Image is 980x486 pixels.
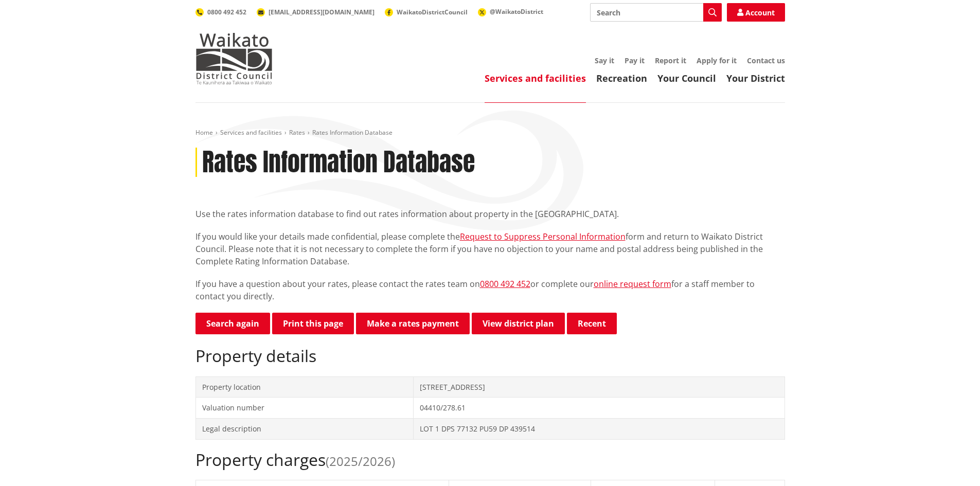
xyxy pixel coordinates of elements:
[195,33,273,84] img: Waikato District Council - Te Kaunihera aa Takiwaa o Waikato
[195,208,785,220] p: Use the rates information database to find out rates information about property in the [GEOGRAPHI...
[195,230,785,267] p: If you would like your details made confidential, please complete the form and return to Waikato ...
[478,7,543,16] a: @WaikatoDistrict
[413,398,785,419] td: 04410/278.61
[595,56,614,65] a: Say it
[195,313,270,334] a: Search again
[272,313,354,334] button: Print this page
[460,231,626,242] a: Request to Suppress Personal Information
[195,376,413,398] td: Property location
[697,56,737,65] a: Apply for it
[747,56,785,65] a: Contact us
[590,3,722,22] input: Search input
[594,278,671,290] a: online request form
[727,3,785,22] a: Account
[195,278,785,302] p: If you have a question about your rates, please contact the rates team on or complete our for a s...
[472,313,565,334] a: View district plan
[726,72,785,84] a: Your District
[289,128,305,137] a: Rates
[195,129,785,137] nav: breadcrumb
[202,148,475,177] h1: Rates Information Database
[657,72,716,84] a: Your Council
[207,8,246,16] span: 0800 492 452
[195,8,246,16] a: 0800 492 452
[413,418,785,439] td: LOT 1 DPS 77132 PU59 DP 439514
[413,376,785,398] td: [STREET_ADDRESS]
[485,72,586,84] a: Services and facilities
[195,346,785,366] h2: Property details
[385,8,468,16] a: WaikatoDistrictCouncil
[397,8,468,16] span: WaikatoDistrictCouncil
[220,128,282,137] a: Services and facilities
[567,313,617,334] button: Recent
[312,128,393,137] span: Rates Information Database
[195,128,213,137] a: Home
[625,56,645,65] a: Pay it
[195,418,413,439] td: Legal description
[480,278,530,290] a: 0800 492 452
[356,313,470,334] a: Make a rates payment
[655,56,686,65] a: Report it
[195,398,413,419] td: Valuation number
[326,453,395,470] span: (2025/2026)
[596,72,647,84] a: Recreation
[257,8,375,16] a: [EMAIL_ADDRESS][DOMAIN_NAME]
[490,7,543,16] span: @WaikatoDistrict
[269,8,375,16] span: [EMAIL_ADDRESS][DOMAIN_NAME]
[195,450,785,470] h2: Property charges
